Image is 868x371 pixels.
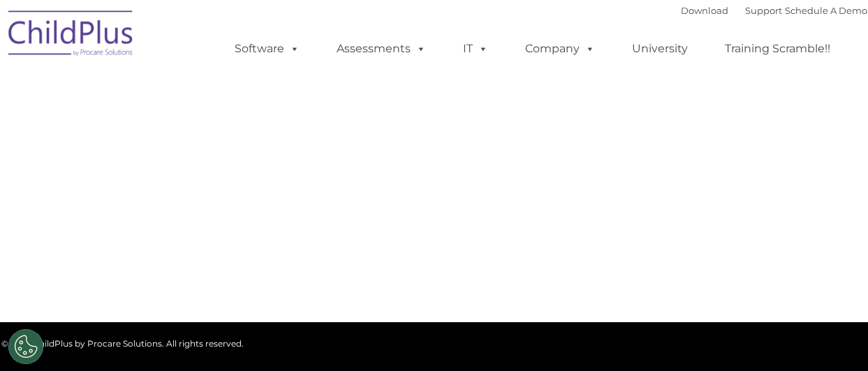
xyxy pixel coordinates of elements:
a: Company [511,35,609,63]
img: ChildPlus by Procare Solutions [1,1,141,70]
font: | [681,5,867,16]
a: Download [681,5,728,16]
a: Training Scramble!! [711,35,844,63]
a: IT [449,35,502,63]
a: Support [745,5,782,16]
a: Assessments [323,35,440,63]
button: Cookies Settings [8,329,43,364]
a: Software [221,35,314,63]
span: © 2025 ChildPlus by Procare Solutions. All rights reserved. [1,338,244,349]
a: Schedule A Demo [785,5,867,16]
a: University [618,35,702,63]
